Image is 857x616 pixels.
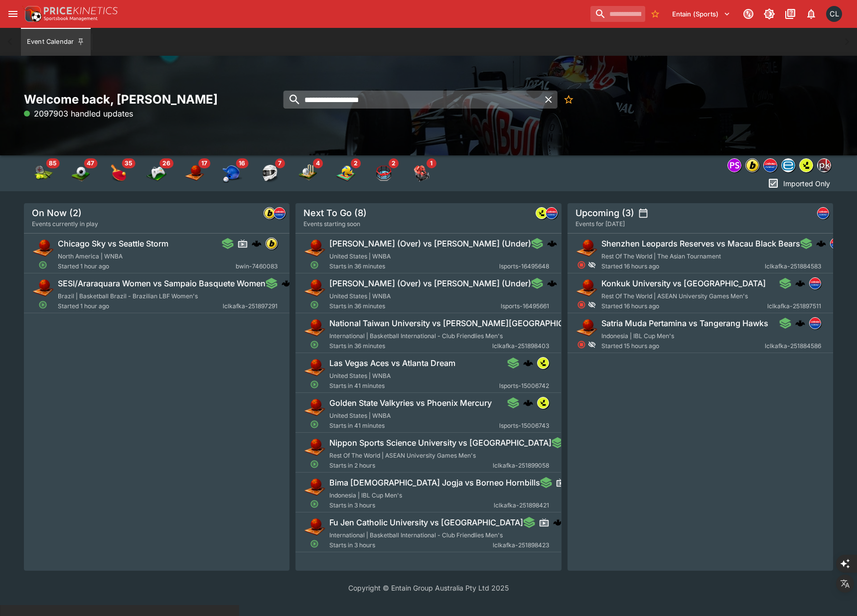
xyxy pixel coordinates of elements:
[109,163,129,183] img: table_tennis
[329,540,493,550] span: Starts in 3 hours
[666,6,736,22] button: Select Tenant
[763,158,777,172] div: lclkafka
[795,278,805,288] div: cerberus
[547,239,557,248] img: logo-cerberus.svg
[553,517,563,527] div: cerberus
[546,207,558,219] div: lclkafka
[329,372,391,379] span: United States | WNBA
[24,108,133,120] p: 2097903 handled updates
[499,261,549,271] span: lsports-16495648
[122,158,135,168] span: 35
[809,317,821,329] div: lclkafka
[303,219,360,229] span: Events starting soon
[809,277,821,289] div: lclkafka
[146,163,166,183] div: Esports
[577,300,586,309] svg: Closed
[329,412,391,419] span: United States | WNBA
[493,540,549,550] span: lclkafka-251898423
[260,163,280,183] div: Motor Racing
[536,208,547,219] img: lsports.jpeg
[58,301,223,311] span: Started 1 hour ago
[493,461,549,471] span: lclkafka-251899058
[264,207,276,219] div: bwin
[575,238,597,259] img: basketball.png
[266,238,277,249] img: bwin.png
[501,301,549,311] span: lsports-16495661
[198,158,210,168] span: 17
[818,159,831,172] img: pricekinetics.png
[795,278,805,288] img: logo-cerberus.svg
[329,292,391,300] span: United States | WNBA
[817,207,829,219] div: lclkafka
[222,163,242,183] img: baseball
[46,158,59,168] span: 85
[601,239,800,249] h6: Shenzhen Leopards Reserves vs Macau Black Bears
[303,437,325,459] img: basketball.png
[58,261,236,271] span: Started 1 hour ago
[184,163,204,183] img: basketball
[329,358,455,369] h6: Las Vegas Aces vs Atlanta Dream
[33,163,53,183] img: tennis
[638,208,648,218] button: settings
[310,300,319,309] svg: Open
[275,158,285,168] span: 7
[816,239,826,248] div: cerberus
[728,159,741,172] img: pandascore.png
[590,6,645,22] input: search
[800,159,813,172] img: lsports.jpeg
[538,397,549,408] img: lsports.jpeg
[575,219,625,229] span: Events for [DATE]
[310,499,319,508] svg: Open
[575,277,597,299] img: basketball.png
[24,92,289,107] h2: Welcome back, [PERSON_NAME]
[523,398,533,408] div: cerberus
[499,421,549,431] span: lsports-15006743
[38,260,47,269] svg: Open
[499,381,549,391] span: lsports-15006742
[492,341,549,351] span: lclkafka-251898403
[310,460,319,469] svg: Open
[303,357,325,379] img: basketball.png
[329,332,503,340] span: International | Basketball International - Club Friendlies Men's
[303,397,325,419] img: basketball.png
[303,516,325,538] img: basketball.png
[329,239,531,249] h6: [PERSON_NAME] (Over) vs [PERSON_NAME] (Under)
[266,238,278,249] div: bwin
[4,5,22,23] button: open drawer
[575,207,634,219] h5: Upcoming (3)
[547,278,557,288] div: cerberus
[546,208,557,219] img: lclkafka.png
[547,239,557,248] div: cerberus
[537,357,549,369] div: lsports
[22,4,42,24] img: PriceKinetics Logo
[412,163,431,183] img: boxing
[577,340,586,349] svg: Closed
[336,163,356,183] div: Volleyball
[336,163,356,183] img: volleyball
[33,163,53,183] div: Tennis
[601,318,768,329] h6: Satria Muda Pertamina vs Tangerang Hawks
[313,158,323,168] span: 4
[84,158,97,168] span: 47
[58,278,266,289] h6: SESI/Araraquara Women vs Sampaio Basquete Women
[831,238,842,249] img: lclkafka.png
[303,277,325,299] img: basketball.png
[329,261,499,271] span: Starts in 36 minutes
[284,91,540,109] input: search
[523,358,533,368] img: logo-cerberus.svg
[601,301,767,311] span: Started 16 hours ago
[601,261,765,271] span: Started 16 hours ago
[523,398,533,408] img: logo-cerberus.svg
[523,358,533,368] div: cerberus
[795,318,805,328] div: cerberus
[764,159,777,172] img: lclkafka.png
[32,219,98,229] span: Events currently in play
[58,252,123,260] span: North America | WNBA
[494,500,549,510] span: lclkafka-251898421
[303,477,325,498] img: basketball.png
[109,163,129,183] div: Table Tennis
[329,252,391,260] span: United States | WNBA
[601,341,765,351] span: Started 15 hours ago
[739,5,757,23] button: Connected to PK
[816,239,826,248] img: logo-cerberus.svg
